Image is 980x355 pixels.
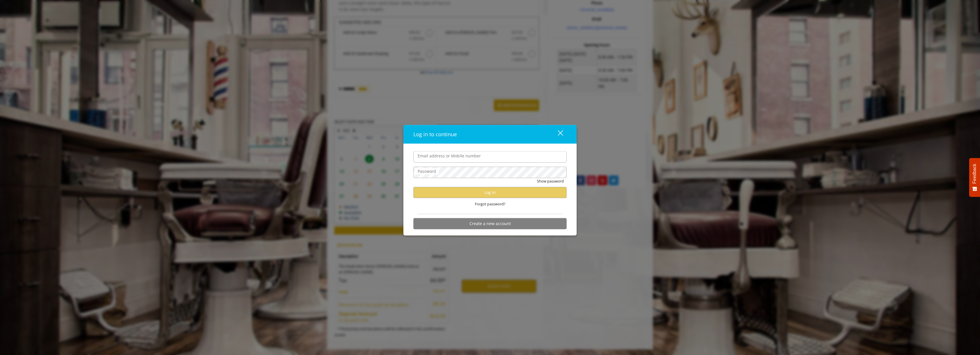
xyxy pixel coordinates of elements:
span: Feedback [972,164,977,184]
button: close dialog [547,128,567,140]
input: Password [413,167,567,178]
label: Email address or Mobile number [415,153,484,159]
button: Show password [537,178,564,184]
button: Feedback - Show survey [969,158,980,197]
span: Log in to continue [413,131,457,138]
button: Log in [413,187,567,198]
span: Forgot password? [475,201,505,207]
div: close dialog [551,130,563,139]
label: Password [415,168,439,175]
input: Email address or Mobile number [413,151,567,163]
button: Create a new account [413,218,567,229]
